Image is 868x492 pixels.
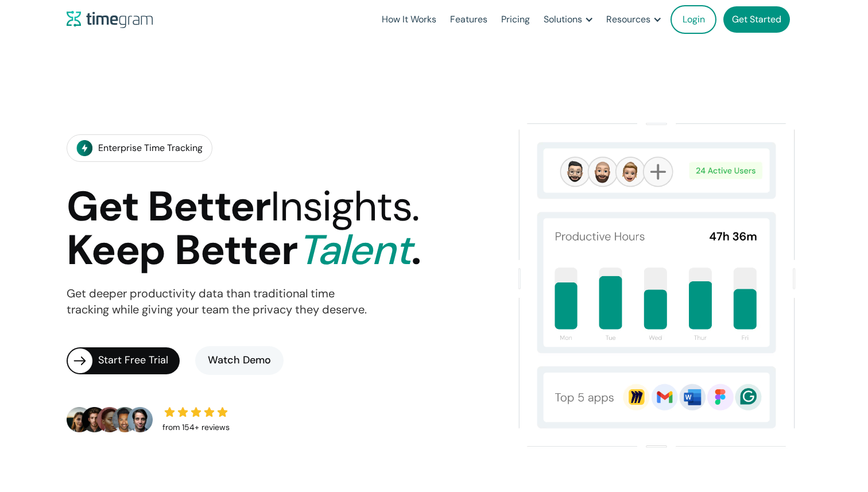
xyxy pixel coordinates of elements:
[67,286,367,318] p: Get deeper productivity data than traditional time tracking while giving your team the privacy th...
[671,5,716,34] a: Login
[162,420,230,436] div: from 154+ reviews
[297,223,411,277] span: Talent
[723,6,790,33] a: Get Started
[98,352,180,369] div: Start Free Trial
[67,185,420,273] h1: Get Better Keep Better .
[98,140,203,156] div: Enterprise Time Tracking
[270,180,419,233] span: Insights.
[67,347,180,374] a: Start Free Trial
[544,11,582,28] div: Solutions
[195,346,284,375] a: Watch Demo
[606,11,650,28] div: Resources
